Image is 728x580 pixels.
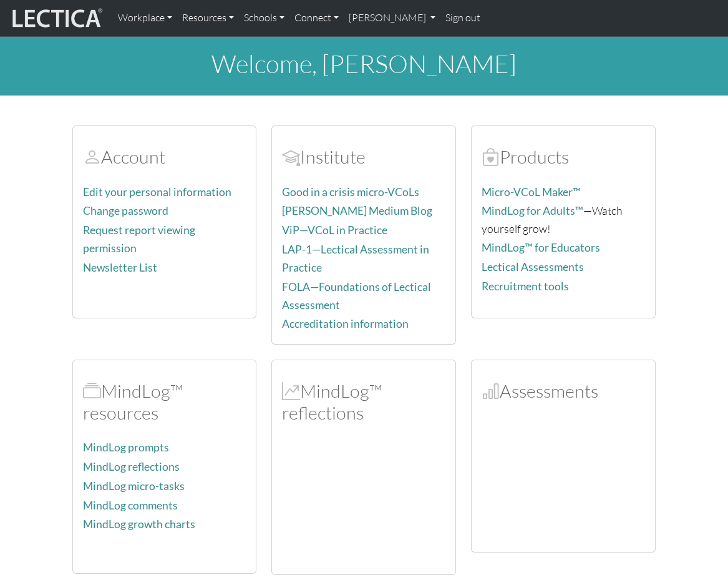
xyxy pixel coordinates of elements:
a: Lectical Assessments [482,260,584,273]
a: Workplace [113,5,177,31]
span: Account [83,145,101,168]
a: Micro-VCoL Maker™ [482,185,581,199]
a: Sign out [440,5,485,31]
h2: MindLog™ resources [83,380,246,423]
a: MindLog comments [83,499,178,512]
img: lecticalive [9,6,103,30]
a: Resources [177,5,239,31]
a: MindLog growth charts [83,518,195,531]
a: [PERSON_NAME] Medium Blog [282,204,432,217]
span: MindLog™ resources [83,380,101,402]
h2: MindLog™ reflections [282,380,445,423]
a: Schools [239,5,289,31]
a: MindLog for Adults™ [482,204,583,217]
a: [PERSON_NAME] [344,5,440,31]
a: Accreditation information [282,317,409,330]
a: Change password [83,204,168,217]
span: MindLog [282,380,300,402]
h2: Institute [282,146,445,168]
a: MindLog™ for Educators [482,241,600,254]
h2: Products [482,146,645,168]
a: Request report viewing permission [83,224,195,255]
a: Recruitment tools [482,280,569,293]
a: MindLog reflections [83,460,180,473]
a: FOLA—Foundations of Lectical Assessment [282,280,431,312]
h2: Account [83,146,246,168]
span: Assessments [482,380,500,402]
a: MindLog micro-tasks [83,479,185,493]
a: MindLog prompts [83,441,169,454]
a: ViP—VCoL in Practice [282,224,387,237]
span: Account [282,145,300,168]
a: Good in a crisis micro-VCoLs [282,185,419,199]
a: Edit your personal information [83,185,231,199]
span: Products [482,145,500,168]
p: —Watch yourself grow! [482,202,645,237]
a: LAP-1—Lectical Assessment in Practice [282,243,429,274]
a: Connect [289,5,344,31]
a: Newsletter List [83,261,157,274]
h2: Assessments [482,380,645,402]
